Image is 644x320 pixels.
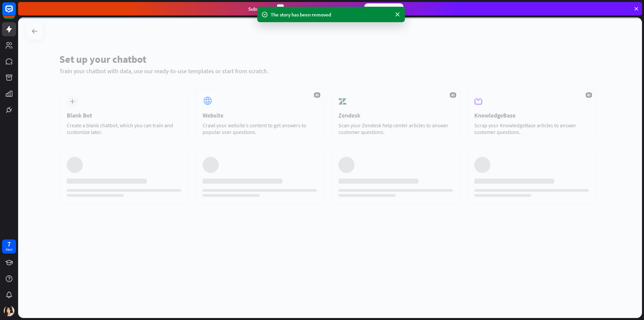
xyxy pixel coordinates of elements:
div: The story has been removed [271,11,391,18]
div: days [6,247,12,252]
div: 7 [7,241,11,247]
a: 7 days [2,239,16,254]
div: Subscribe in days to get your first month for $1 [248,4,359,13]
div: 3 [277,4,284,13]
div: Subscribe now [364,3,404,14]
